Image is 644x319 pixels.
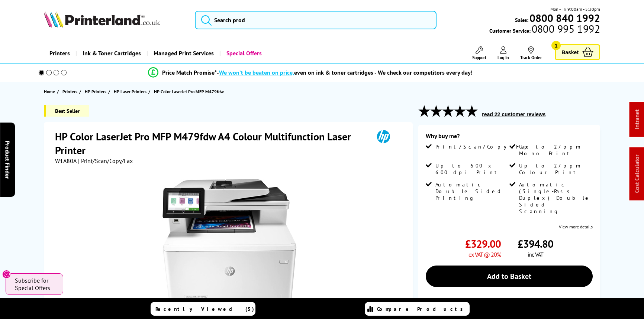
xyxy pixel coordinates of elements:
[515,16,528,23] span: Sales:
[44,11,160,27] img: Printerland Logo
[162,69,217,76] span: Price Match Promise*
[551,41,561,50] span: 1
[519,143,591,157] span: Up to 27ppm Mono Print
[489,25,600,34] span: Customer Service:
[85,88,108,95] a: HP Printers
[4,140,11,179] span: Product Finder
[555,44,600,60] a: Basket 1
[435,162,508,176] span: Up to 600 x 600 dpi Print
[426,266,593,287] a: Add to Basket
[55,130,366,157] h1: HP Color LaserJet Pro MFP M479fdw A4 Colour Multifunction Laser Printer
[217,69,473,76] div: - even on ink & toner cartridges - We check our competitors every day!
[426,132,593,143] div: Why buy me?
[480,111,548,118] button: read 22 customer reviews
[519,162,591,176] span: Up to 27ppm Colour Print
[550,6,600,13] span: Mon - Fri 9:00am - 5:30pm
[468,251,501,258] span: ex VAT @ 20%
[366,130,400,143] img: HP
[559,224,593,230] a: View more details
[561,47,579,57] span: Basket
[528,251,543,258] span: inc VAT
[114,88,148,95] a: HP Laser Printers
[472,55,486,60] span: Support
[75,44,146,63] a: Ink & Toner Cartridges
[377,306,467,312] span: Compare Products
[44,105,89,117] span: Best Seller
[498,55,509,60] span: Log In
[146,44,219,63] a: Managed Print Services
[435,181,508,201] span: Automatic Double Sided Printing
[44,44,75,63] a: Printers
[633,110,641,130] a: Intranet
[44,11,186,29] a: Printerland Logo
[519,181,591,215] span: Automatic (Single-Pass Duplex) Double Sided Scanning
[528,14,600,22] a: 0800 840 1992
[62,88,77,95] span: Printers
[154,88,224,95] span: HP Color LaserJet Pro MFP M479fdw
[2,270,11,279] button: Close
[498,46,509,60] a: Log In
[465,237,501,251] span: £329.00
[219,44,267,63] a: Special Offers
[62,88,79,95] a: Printers
[78,157,133,165] span: | Print/Scan/Copy/Fax
[365,302,470,316] a: Compare Products
[44,88,57,95] a: Home
[195,11,437,29] input: Search prod
[633,155,641,193] a: Cost Calculator
[154,88,226,95] a: HP Color LaserJet Pro MFP M479fdw
[55,157,77,165] span: W1A80A
[518,237,553,251] span: £394.80
[28,66,592,79] li: modal_Promise
[472,46,486,60] a: Support
[114,88,146,95] span: HP Laser Printers
[83,44,141,63] span: Ink & Toner Cartridges
[15,277,56,292] span: Subscribe for Special Offers
[155,306,254,312] span: Recently Viewed (5)
[435,143,531,150] span: Print/Scan/Copy/Fax
[531,25,600,32] span: 0800 995 1992
[520,46,542,60] a: Track Order
[44,88,55,95] span: Home
[529,11,600,25] b: 0800 840 1992
[85,88,106,95] span: HP Printers
[151,302,255,316] a: Recently Viewed (5)
[219,69,294,76] span: We won’t be beaten on price,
